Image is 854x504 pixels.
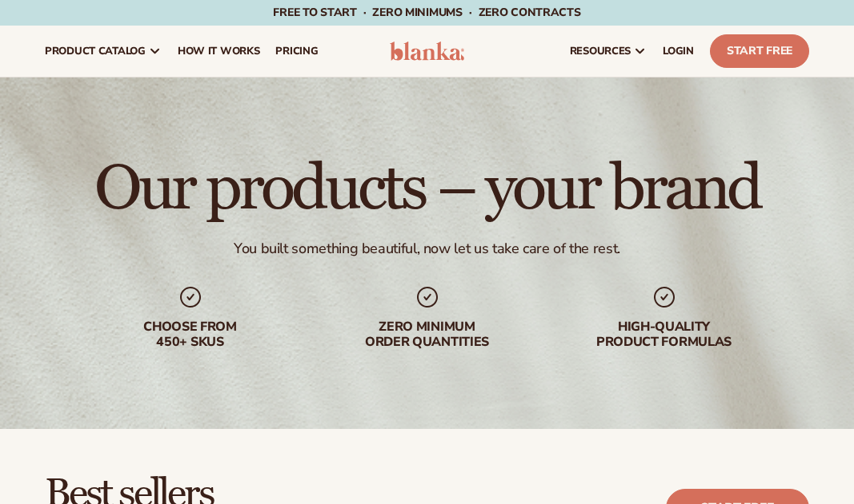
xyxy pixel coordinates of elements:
span: How It Works [178,45,260,58]
span: resources [570,45,631,58]
div: High-quality product formulas [562,319,767,350]
a: product catalog [37,26,170,77]
img: logo [390,42,464,61]
span: LOGIN [663,45,694,58]
div: Zero minimum order quantities [325,319,530,350]
h1: Our products – your brand [94,157,760,220]
span: pricing [275,45,318,58]
a: LOGIN [655,26,702,77]
span: Free to start · ZERO minimums · ZERO contracts [273,5,580,20]
a: pricing [267,26,326,77]
a: resources [562,26,655,77]
div: You built something beautiful, now let us take care of the rest. [234,240,620,258]
div: Choose from 450+ Skus [88,319,293,350]
a: Start Free [710,34,809,68]
span: product catalog [45,45,146,58]
a: How It Works [170,26,268,77]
